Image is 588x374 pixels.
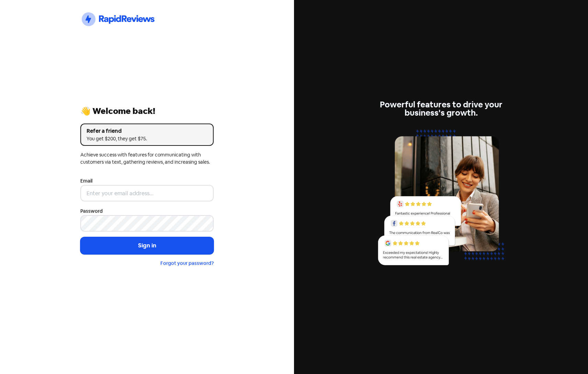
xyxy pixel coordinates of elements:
img: reviews [374,125,508,273]
label: Password [80,208,103,215]
button: Sign in [80,237,214,254]
div: Refer a friend [87,127,207,135]
div: You get $200, they get $75. [87,135,207,142]
div: Powerful features to drive your business's growth. [374,101,508,117]
div: 👋 Welcome back! [80,107,214,115]
input: Enter your email address... [80,185,214,201]
label: Email [80,177,92,185]
a: Forgot your password? [160,260,214,266]
div: Achieve success with features for communicating with customers via text, gathering reviews, and i... [80,151,214,166]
